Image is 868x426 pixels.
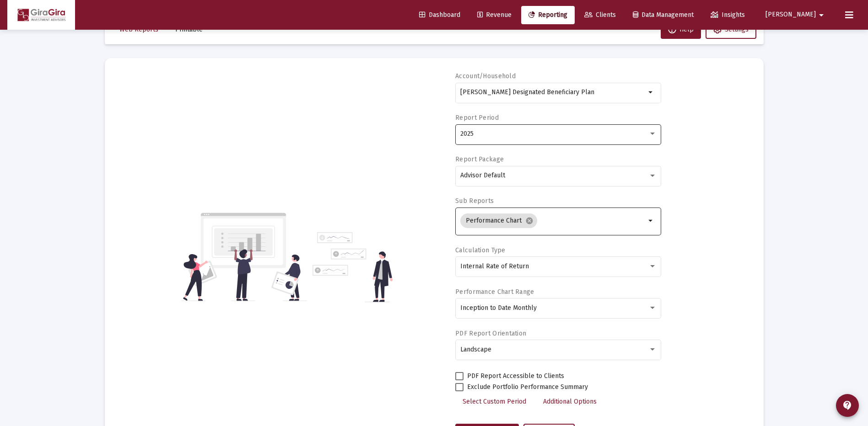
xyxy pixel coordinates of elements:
span: Landscape [460,346,491,353]
a: Clients [577,6,623,24]
span: [PERSON_NAME] [766,11,816,19]
span: Inception to Date Monthly [460,304,537,312]
button: Web Reports [112,21,166,39]
span: 2025 [460,130,474,138]
img: Dashboard [14,6,68,24]
span: Revenue [477,11,512,19]
a: Dashboard [412,6,468,24]
mat-chip-list: Selection [460,212,646,230]
img: reporting [181,212,307,302]
label: Account/Household [455,72,516,80]
span: Select Custom Period [463,398,526,405]
a: Insights [703,6,752,24]
span: Additional Options [543,398,597,405]
span: Insights [711,11,745,19]
span: Clients [584,11,616,19]
button: Settings [706,21,756,39]
mat-icon: cancel [525,217,534,225]
mat-icon: arrow_drop_down [646,87,657,98]
label: PDF Report Orientation [455,330,526,337]
input: Search or select an account or household [460,89,646,96]
span: Advisor Default [460,171,505,179]
button: [PERSON_NAME] [755,5,838,24]
span: PDF Report Accessible to Clients [467,371,564,382]
label: Calculation Type [455,246,505,254]
img: reporting-alt [313,232,393,302]
button: Printable [168,21,210,39]
mat-icon: contact_support [842,400,853,411]
a: Revenue [470,6,519,24]
span: Exclude Portfolio Performance Summary [467,382,588,393]
a: Reporting [521,6,575,24]
span: Data Management [633,11,694,19]
label: Report Period [455,114,499,122]
span: Help [668,26,694,33]
mat-chip: Performance Chart [460,213,537,228]
span: Internal Rate of Return [460,262,529,270]
mat-icon: arrow_drop_down [646,215,657,226]
label: Report Package [455,155,504,163]
button: Help [661,21,701,39]
span: Reporting [528,11,567,19]
span: Dashboard [419,11,460,19]
mat-icon: arrow_drop_down [816,6,827,24]
label: Performance Chart Range [455,288,534,296]
label: Sub Reports [455,197,494,205]
a: Data Management [625,6,701,24]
